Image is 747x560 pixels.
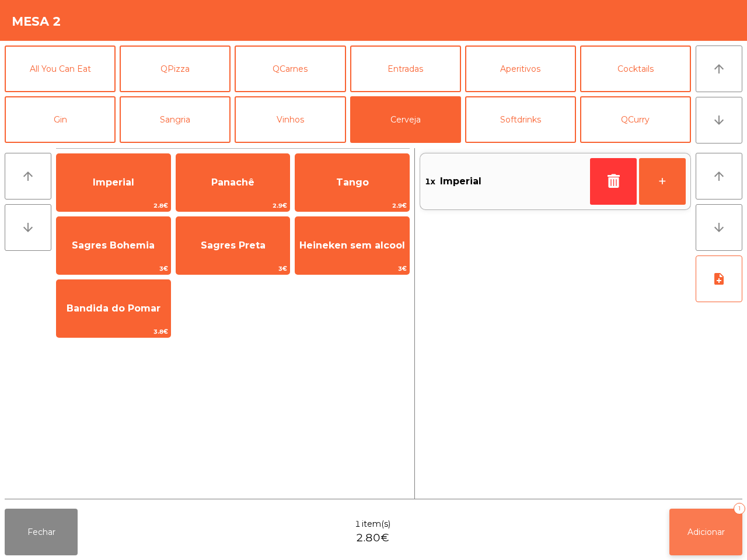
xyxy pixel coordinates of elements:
[5,153,51,199] button: arrow_upward
[687,527,725,537] span: Adicionar
[362,518,390,530] span: item(s)
[176,200,290,211] span: 2.9€
[5,45,116,92] button: All You Can Eat
[5,509,78,555] button: Fechar
[712,113,726,127] i: arrow_downward
[93,177,134,188] span: Imperial
[235,96,345,143] button: Vinhos
[120,96,231,143] button: Sangria
[712,272,726,286] i: note_add
[669,509,742,555] button: Adicionar1
[350,96,461,143] button: Cerveja
[336,177,369,188] span: Tango
[5,96,116,143] button: Gin
[580,45,691,92] button: Cocktails
[211,177,254,188] span: Panachê
[120,45,231,92] button: QPizza
[696,256,742,302] button: note_add
[696,97,742,143] button: arrow_downward
[696,204,742,251] button: arrow_downward
[235,45,345,92] button: QCarnes
[425,173,435,190] span: 1x
[72,240,155,251] span: Sagres Bohemia
[299,240,405,251] span: Heineken sem alcool
[295,200,409,211] span: 2.9€
[295,263,409,274] span: 3€
[67,303,160,314] span: Bandida do Pomar
[350,45,461,92] button: Entradas
[176,263,290,274] span: 3€
[734,503,745,514] div: 1
[57,263,170,274] span: 3€
[21,169,35,183] i: arrow_upward
[440,173,481,190] span: Imperial
[57,200,170,211] span: 2.8€
[696,153,742,199] button: arrow_upward
[465,96,576,143] button: Softdrinks
[5,204,51,251] button: arrow_downward
[21,220,35,235] i: arrow_downward
[580,96,691,143] button: QCurry
[712,62,726,76] i: arrow_upward
[712,220,726,235] i: arrow_downward
[712,169,726,183] i: arrow_upward
[57,326,170,337] span: 3.8€
[12,13,61,30] h4: Mesa 2
[201,240,266,251] span: Sagres Preta
[465,45,576,92] button: Aperitivos
[696,45,742,92] button: arrow_upward
[355,518,361,530] span: 1
[356,530,389,546] span: 2.80€
[639,158,686,205] button: +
